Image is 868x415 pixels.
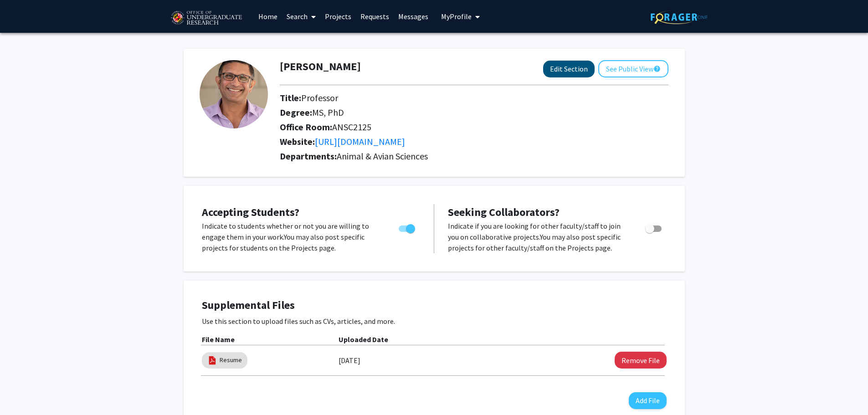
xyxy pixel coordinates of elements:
[254,0,282,32] a: Home
[598,60,668,77] button: See Public View
[651,10,708,24] img: ForagerOne Logo
[7,374,39,408] iframe: Chat
[200,60,268,128] img: Profile Picture
[653,63,661,74] mat-icon: help
[543,61,595,77] button: Edit Section
[441,12,472,21] span: My Profile
[339,335,388,344] b: Uploaded Date
[202,205,299,219] span: Accepting Students?
[356,0,394,32] a: Requests
[339,353,360,368] label: [DATE]
[202,316,667,327] p: Use this section to upload files such as CVs, articles, and more.
[202,220,381,253] p: Indicate to students whether or not you are willing to engage them in your work. You may also pos...
[642,220,667,234] div: Toggle
[280,92,660,103] h2: Title:
[280,107,660,118] h2: Degree:
[315,136,405,147] a: Opens in a new tab
[207,355,217,365] img: pdf_icon.png
[282,0,320,32] a: Search
[202,299,667,312] h4: Supplemental Files
[220,355,242,365] a: Resume
[280,136,660,147] h2: Website:
[337,150,428,162] span: Animal & Avian Sciences
[301,92,338,103] span: Professor
[395,220,420,234] div: Toggle
[273,151,675,162] h2: Departments:
[629,392,667,409] button: Add File
[280,122,660,133] h2: Office Room:
[280,60,361,73] h1: [PERSON_NAME]
[448,205,560,219] span: Seeking Collaborators?
[312,107,344,118] span: MS, PhD
[394,0,433,32] a: Messages
[332,121,371,133] span: ANSC2125
[320,0,356,32] a: Projects
[615,352,667,369] button: Remove Resume File
[202,335,235,344] b: File Name
[448,220,628,253] p: Indicate if you are looking for other faculty/staff to join you on collaborative projects. You ma...
[168,7,245,30] img: University of Maryland Logo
